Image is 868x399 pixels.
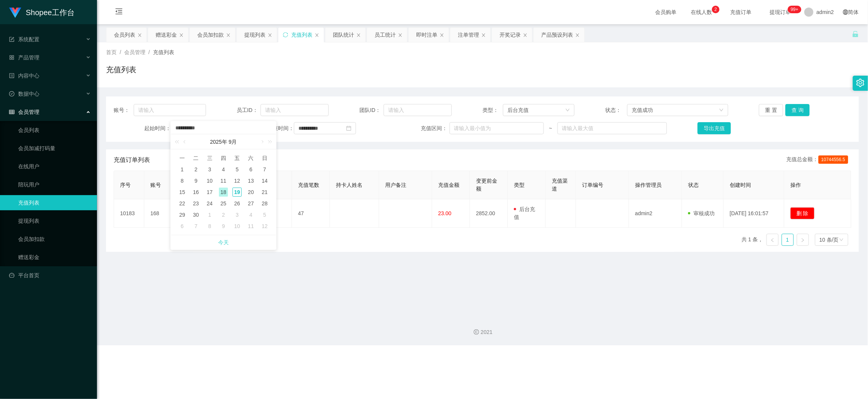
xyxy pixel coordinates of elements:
i: 图标: close [179,33,184,37]
div: 13 [247,176,256,185]
th: 周五 [230,152,244,164]
div: 6 [178,222,187,231]
span: 在线人数 [687,9,716,15]
div: 12 [260,222,269,231]
span: 首页 [106,49,117,55]
div: 3 [205,165,214,174]
td: 2025年9月14日 [258,175,272,186]
td: 2025年10月4日 [244,209,258,220]
span: 内容中心 [9,73,39,79]
div: 2 [219,210,228,219]
div: 21 [260,188,269,197]
div: 19 [233,188,242,197]
span: 充值订单列表 [114,155,150,165]
td: 2025年10月7日 [189,220,203,232]
div: 4 [219,165,228,174]
a: 今天 [218,235,229,250]
span: 用户备注 [385,182,406,188]
td: 2025年9月6日 [244,164,258,175]
i: 图标: copyright [474,329,479,335]
td: 2025年9月21日 [258,186,272,198]
li: 下一页 [797,234,809,246]
i: 图标: close [268,33,272,37]
td: 2025年9月27日 [244,198,258,209]
td: 2025年9月19日 [230,186,244,198]
i: 图标: appstore-o [9,55,14,60]
div: 26 [233,199,242,208]
i: 图标: sync [283,32,288,37]
div: 11 [219,176,228,185]
th: 周二 [189,152,203,164]
td: 2025年9月13日 [244,175,258,186]
td: 2025年9月7日 [258,164,272,175]
div: 1 [178,165,187,174]
td: 2025年9月24日 [203,198,217,209]
div: 后台充值 [507,104,529,116]
td: 47 [292,199,330,228]
div: 会员列表 [114,28,135,42]
span: 创建时间 [730,182,751,188]
div: 7 [260,165,269,174]
h1: Shopee工作台 [26,0,75,25]
a: 下一年 (Control键加右方向键) [264,134,273,149]
span: 账号 [150,182,161,188]
a: 9月 [228,134,238,149]
a: 1 [782,234,793,245]
th: 周六 [244,152,258,164]
i: 图标: close [137,33,142,37]
a: 图标: dashboard平台首页 [9,268,91,283]
th: 周一 [175,152,189,164]
div: 20 [247,188,256,197]
input: 请输入 [384,104,452,116]
td: 2025年9月25日 [217,198,230,209]
span: 操作 [790,182,801,188]
div: 会员加扣款 [197,28,224,42]
input: 请输入最小值为 [450,122,544,134]
div: 24 [205,199,214,208]
button: 导出充值 [698,122,731,134]
div: 4 [247,210,256,219]
i: 图标: unlock [852,31,859,37]
td: 2025年10月1日 [203,209,217,220]
td: 2025年9月23日 [189,198,203,209]
div: 10 条/页 [820,234,839,245]
span: 会员管理 [124,49,145,55]
div: 1 [205,210,214,219]
span: / [120,49,121,55]
i: 图标: down [719,108,724,113]
a: 会员加减打码量 [18,141,91,156]
td: 2025年9月20日 [244,186,258,198]
td: 2852.00 [470,199,508,228]
a: 充值列表 [18,195,91,210]
input: 请输入 [261,104,329,116]
div: 即时注单 [416,28,437,42]
td: 2025年9月29日 [175,209,189,220]
span: 五 [230,155,244,161]
span: 提现订单 [766,9,795,15]
span: / [148,49,150,55]
a: 陪玩用户 [18,177,91,192]
sup: 2 [712,6,720,13]
span: 会员管理 [9,109,39,115]
div: 17 [205,188,214,197]
div: 28 [260,199,269,208]
span: 23.00 [438,210,451,216]
td: [DATE] 16:01:57 [724,199,784,228]
i: 图标: close [226,33,231,37]
a: 上一年 (Control键加左方向键) [173,134,183,149]
td: 2025年10月5日 [258,209,272,220]
td: 2025年9月9日 [189,175,203,186]
td: 2025年9月17日 [203,186,217,198]
td: 168 [144,199,194,228]
span: 四 [217,155,230,161]
div: 员工统计 [375,28,396,42]
i: 图标: close [523,33,528,37]
div: 团队统计 [333,28,354,42]
span: 类型 [514,182,525,188]
span: 账号： [114,106,134,114]
span: 状态 [688,182,699,188]
td: 10183 [114,199,144,228]
div: 23 [191,199,200,208]
span: 变更前金额 [476,178,497,192]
